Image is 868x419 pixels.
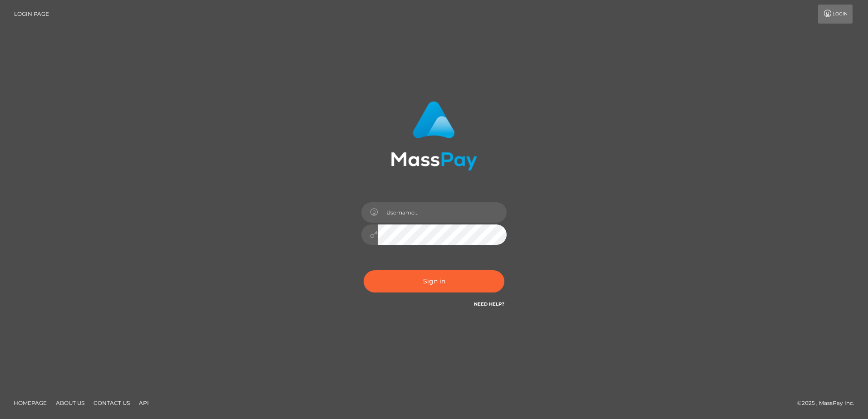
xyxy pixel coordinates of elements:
a: Login Page [14,5,49,24]
button: Sign in [364,270,504,292]
a: About Us [52,396,88,410]
a: Homepage [10,396,50,410]
a: Contact Us [90,396,133,410]
div: © 2025 , MassPay Inc. [797,398,861,408]
input: Username... [378,202,507,223]
a: Login [818,5,853,24]
a: Need Help? [474,301,504,307]
a: API [135,396,153,410]
img: MassPay Login [391,101,477,171]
